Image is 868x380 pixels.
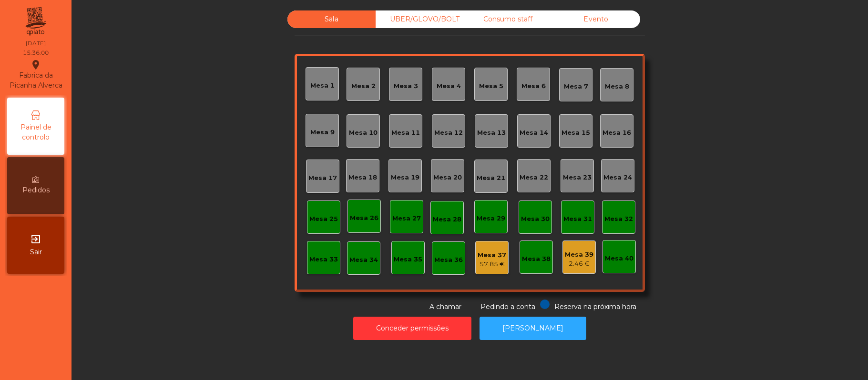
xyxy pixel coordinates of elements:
[433,215,461,224] div: Mesa 28
[565,259,593,269] div: 2.46 €
[563,214,592,224] div: Mesa 31
[522,254,551,264] div: Mesa 38
[310,128,335,137] div: Mesa 9
[480,302,535,311] span: Pedindo a conta
[434,255,463,265] div: Mesa 36
[563,173,592,182] div: Mesa 23
[520,128,548,138] div: Mesa 14
[24,5,47,38] img: qpiato
[477,173,505,183] div: Mesa 21
[376,10,464,28] div: UBER/GLOVO/BOLT
[392,214,421,223] div: Mesa 27
[604,214,633,224] div: Mesa 32
[26,39,46,48] div: [DATE]
[350,213,378,223] div: Mesa 26
[8,59,64,90] div: Fabrica da Picanha Alverca
[464,10,552,28] div: Consumo staff
[478,250,506,260] div: Mesa 37
[433,173,462,182] div: Mesa 20
[602,128,631,138] div: Mesa 16
[562,128,590,138] div: Mesa 15
[477,214,505,223] div: Mesa 29
[30,59,41,70] i: location_on
[521,81,546,91] div: Mesa 6
[479,81,503,91] div: Mesa 5
[605,254,633,263] div: Mesa 40
[437,81,461,91] div: Mesa 4
[287,10,376,28] div: Sala
[429,302,461,311] span: A chamar
[477,128,506,138] div: Mesa 13
[10,122,62,142] span: Painel de controlo
[520,173,548,182] div: Mesa 22
[23,49,49,57] div: 15:36:00
[22,185,50,195] span: Pedidos
[605,82,629,91] div: Mesa 8
[434,128,463,138] div: Mesa 12
[309,255,338,264] div: Mesa 33
[391,128,420,138] div: Mesa 11
[394,255,422,264] div: Mesa 35
[565,250,593,260] div: Mesa 39
[480,317,586,340] button: [PERSON_NAME]
[554,302,636,311] span: Reserva na próxima hora
[308,173,337,183] div: Mesa 17
[351,81,376,91] div: Mesa 2
[349,255,378,265] div: Mesa 34
[552,10,640,28] div: Evento
[394,81,418,91] div: Mesa 3
[603,173,632,182] div: Mesa 24
[30,247,42,257] span: Sair
[478,260,506,269] div: 57.85 €
[309,214,338,224] div: Mesa 25
[349,128,378,138] div: Mesa 10
[391,173,419,182] div: Mesa 19
[564,82,588,91] div: Mesa 7
[348,173,377,182] div: Mesa 18
[353,317,471,340] button: Conceder permissões
[521,214,550,224] div: Mesa 30
[30,233,41,245] i: exit_to_app
[310,81,335,90] div: Mesa 1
